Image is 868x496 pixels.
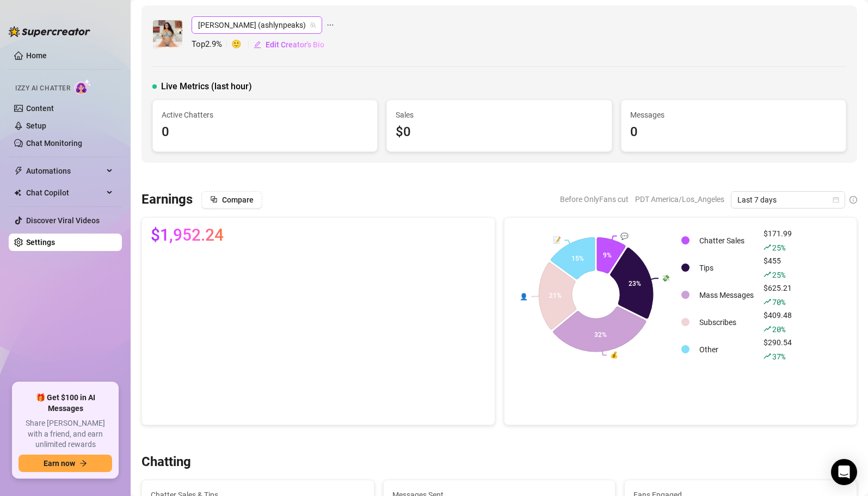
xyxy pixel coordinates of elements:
[620,231,628,240] text: 💬
[630,109,837,121] span: Messages
[764,352,771,360] span: rise
[553,236,561,244] text: 📝
[327,16,334,34] span: ellipsis
[772,351,785,362] span: 37 %
[151,226,224,244] span: $1,952.24
[161,80,252,93] span: Live Metrics (last hour)
[19,455,112,472] button: Earn nowarrow-right
[26,216,100,225] a: Discover Viral Videos
[695,255,758,281] td: Tips
[79,460,87,467] span: arrow-right
[661,274,669,282] text: 💸
[695,282,758,308] td: Mass Messages
[396,122,602,143] div: $0
[26,104,54,113] a: Content
[772,242,785,253] span: 25 %
[772,297,785,307] span: 70 %
[26,51,47,60] a: Home
[210,195,218,203] span: block
[26,139,82,148] a: Chat Monitoring
[192,38,231,51] span: Top 2.9 %
[610,351,618,359] text: 💰
[253,36,325,53] button: Edit Creator's Bio
[26,162,103,180] span: Automations
[520,292,528,300] text: 👤
[198,17,316,33] span: Ashlyn (ashlynpeaks)
[772,324,785,334] span: 20 %
[26,184,103,201] span: Chat Copilot
[695,336,758,363] td: Other
[560,191,629,207] span: Before OnlyFans cut
[764,243,771,251] span: rise
[26,238,55,247] a: Settings
[26,121,46,130] a: Setup
[695,228,758,254] td: Chatter Sales
[635,191,724,207] span: PDT America/Los_Angeles
[153,20,182,50] img: Ashlyn (@ashlynpeaks)
[833,197,839,203] span: calendar
[772,270,785,280] span: 25 %
[141,454,191,471] h3: Chatting
[737,192,839,208] span: Last 7 days
[764,325,771,333] span: rise
[266,40,324,49] span: Edit Creator's Bio
[764,336,792,363] div: $290.54
[764,228,792,254] div: $171.99
[222,195,254,204] span: Compare
[231,38,253,51] span: 🙂
[75,79,91,95] img: AI Chatter
[9,26,90,37] img: logo-BBDzfeDw.svg
[764,298,771,305] span: rise
[764,271,771,278] span: rise
[14,189,21,197] img: Chat Copilot
[44,459,75,468] span: Earn now
[162,109,368,121] span: Active Chatters
[764,309,792,335] div: $409.48
[201,191,262,209] button: Compare
[15,83,70,94] span: Izzy AI Chatter
[396,109,602,121] span: Sales
[19,393,112,414] span: 🎁 Get $100 in AI Messages
[831,459,857,485] div: Open Intercom Messenger
[254,41,261,48] span: edit
[310,22,316,28] span: team
[14,167,23,175] span: thunderbolt
[695,309,758,335] td: Subscribes
[19,418,112,450] span: Share [PERSON_NAME] with a friend, and earn unlimited rewards
[764,255,792,281] div: $455
[162,122,368,143] div: 0
[141,191,193,209] h3: Earnings
[630,122,837,143] div: 0
[849,196,857,204] span: info-circle
[764,282,792,308] div: $625.21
